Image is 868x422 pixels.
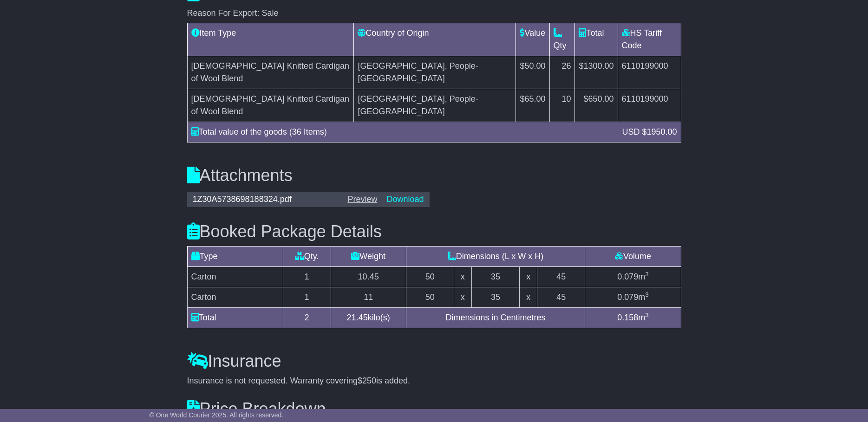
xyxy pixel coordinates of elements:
h3: Attachments [187,166,681,185]
td: 45 [537,287,585,308]
td: [GEOGRAPHIC_DATA], People-[GEOGRAPHIC_DATA] [354,89,516,122]
div: USD $1950.00 [617,126,681,138]
td: Dimensions in Centimetres [406,308,585,328]
td: Item Type [187,23,354,56]
td: 35 [471,267,519,287]
h3: Insurance [187,352,681,370]
td: Volume [585,247,681,267]
td: x [520,267,537,287]
h3: Booked Package Details [187,222,681,241]
sup: 3 [645,291,649,298]
td: Qty. [283,247,331,267]
span: 0.158 [617,313,638,322]
td: HS Tariff Code [618,23,681,56]
span: © One World Courier 2025. All rights reserved. [150,411,284,419]
sup: 3 [645,312,649,318]
td: Weight [331,247,406,267]
sup: 3 [645,271,649,278]
span: 0.079 [617,292,638,302]
td: 50 [406,287,454,308]
td: [DEMOGRAPHIC_DATA] Knitted Cardigan of Wool Blend [187,56,354,89]
td: $650.00 [575,89,618,122]
td: 2 [283,308,331,328]
td: m [585,267,681,287]
td: 6110199000 [618,89,681,122]
a: Download [386,195,424,204]
td: Country of Origin [354,23,516,56]
td: x [454,287,471,308]
span: $250 [358,376,376,385]
td: [DEMOGRAPHIC_DATA] Knitted Cardigan of Wool Blend [187,89,354,122]
td: Qty [549,23,575,56]
span: 0.079 [617,272,638,281]
div: Reason For Export: Sale [187,8,681,19]
td: m [585,287,681,308]
td: Value [516,23,549,56]
td: 1 [283,287,331,308]
td: 11 [331,287,406,308]
td: Carton [187,267,283,287]
td: 6110199000 [618,56,681,89]
td: 50 [406,267,454,287]
td: [GEOGRAPHIC_DATA], People-[GEOGRAPHIC_DATA] [354,56,516,89]
td: 26 [549,56,575,89]
td: kilo(s) [331,308,406,328]
div: Total value of the goods (36 Items) [187,126,618,138]
a: Preview [347,195,377,204]
td: x [454,267,471,287]
td: $50.00 [516,56,549,89]
td: 10.45 [331,267,406,287]
div: Insurance is not requested. Warranty covering is added. [187,376,681,386]
td: Total [575,23,618,56]
td: Total [187,308,283,328]
td: $65.00 [516,89,549,122]
td: m [585,308,681,328]
td: 45 [537,267,585,287]
td: 35 [471,287,519,308]
td: 10 [549,89,575,122]
td: Dimensions (L x W x H) [406,247,585,267]
td: x [520,287,537,308]
td: 1 [283,267,331,287]
h3: Price Breakdown [187,400,681,418]
div: 1Z30A5738698188324.pdf [188,195,343,205]
td: Carton [187,287,283,308]
span: 21.45 [347,313,368,322]
td: Type [187,247,283,267]
td: $1300.00 [575,56,618,89]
